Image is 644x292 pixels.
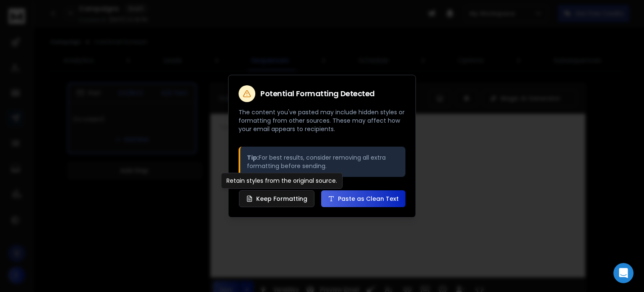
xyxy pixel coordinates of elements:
[613,263,634,283] div: Open Intercom Messenger
[239,108,405,133] p: The content you've pasted may include hidden styles or formatting from other sources. These may a...
[260,90,375,97] h2: Potential Formatting Detected
[247,153,259,162] strong: Tip:
[221,173,343,189] div: Retain styles from the original source.
[321,190,405,207] button: Paste as Clean Text
[239,190,314,207] button: Keep Formatting
[247,153,399,170] p: For best results, consider removing all extra formatting before sending.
